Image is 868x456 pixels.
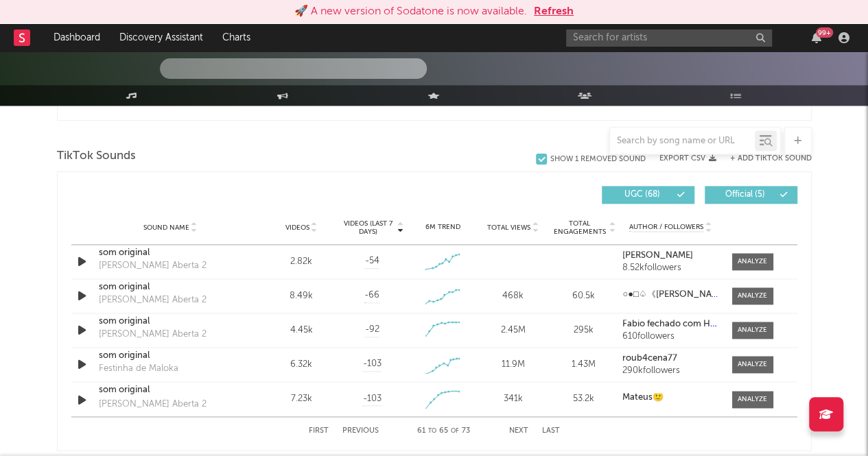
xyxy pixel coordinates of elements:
button: + Add TikTok Sound [730,155,812,163]
a: som original [99,349,242,363]
span: Total Engagements [552,219,607,236]
div: 295k [552,324,615,337]
span: UGC ( 68 ) [611,191,674,199]
div: 99 + [816,27,833,38]
span: -103 [362,357,381,371]
span: -103 [362,392,381,406]
button: Last [542,427,560,434]
input: Search by song name or URL [610,136,755,147]
button: Refresh [534,3,574,20]
div: 6M Trend [410,222,474,232]
div: 53.2k [552,392,615,406]
div: 🚀 A new version of Sodatone is now available. [294,3,527,20]
button: Export CSV [659,154,716,163]
div: 6.32k [270,358,333,372]
input: Search for artists [566,29,772,47]
a: som original [99,246,242,260]
strong: roub4cena77 [622,354,677,363]
a: [PERSON_NAME] [622,251,718,261]
div: [PERSON_NAME] Aberta 2 [99,259,207,273]
span: of [451,427,459,433]
span: -92 [364,323,379,337]
button: First [309,427,329,434]
a: Charts [213,24,260,51]
div: 4.45k [270,324,333,337]
span: to [428,427,436,433]
span: -66 [364,289,379,302]
a: som original [99,280,242,294]
button: 99+ [812,32,821,43]
span: Total Views [487,224,530,232]
div: 2.82k [270,255,333,269]
a: roub4cena77 [622,354,718,363]
div: 290k followers [622,366,718,376]
div: Festinha de Maloka [99,362,178,376]
strong: [PERSON_NAME] [622,251,693,260]
a: Discovery Assistant [110,24,213,51]
strong: Mateus🙂 [622,393,664,402]
a: som original [99,383,242,397]
div: Show 1 Removed Sound [550,155,646,164]
div: [PERSON_NAME] Aberta 2 [99,328,207,341]
div: 11.9M [481,358,545,372]
button: UGC(68) [602,186,694,204]
div: 1.43M [552,358,615,372]
button: Official(5) [705,186,797,204]
span: -54 [364,254,379,268]
div: 341k [481,392,545,406]
div: 61 65 73 [406,422,482,439]
a: ○●□♤《[PERSON_NAME]》◇♧°■ [622,290,718,300]
div: 8.52k followers [622,263,718,273]
span: Videos [285,224,309,232]
div: 7.23k [270,392,333,406]
a: Fabio fechado com Humaitá [622,320,718,329]
button: Previous [342,427,379,434]
span: Official ( 5 ) [714,191,777,199]
span: Sound Name [143,224,189,232]
div: 8.49k [270,289,333,303]
div: [PERSON_NAME] Aberta 2 [99,397,207,411]
span: TikTok Sounds [57,148,136,165]
a: som original [99,315,242,328]
a: Mateus🙂 [622,393,718,403]
div: 610 followers [622,332,718,341]
button: + Add TikTok Sound [716,155,812,163]
strong: Fabio fechado com Humaitá [622,320,739,328]
strong: ○●□♤《[PERSON_NAME]》◇♧°■ [622,290,762,299]
span: Author / Followers [629,223,703,232]
div: 60.5k [552,289,615,303]
a: Dashboard [44,24,110,51]
div: [PERSON_NAME] Aberta 2 [99,293,207,307]
div: 2.45M [481,324,545,337]
button: Next [509,427,528,434]
div: 468k [481,289,545,303]
span: Videos (last 7 days) [340,219,395,236]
